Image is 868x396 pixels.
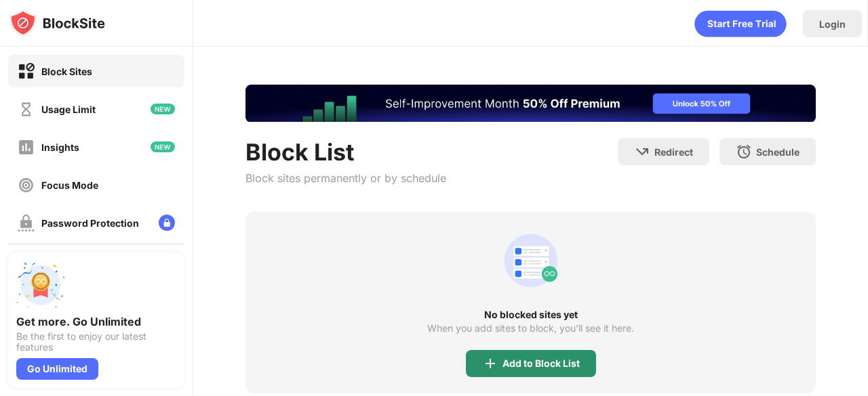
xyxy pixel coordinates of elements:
div: Redirect [654,146,693,158]
img: time-usage-off.svg [18,101,35,118]
div: Schedule [756,146,800,158]
div: No blocked sites yet [245,309,816,320]
div: Be the first to enjoy our latest features [16,331,176,353]
div: When you add sites to block, you’ll see it here. [427,323,634,334]
div: Usage Limit [41,104,96,115]
img: lock-menu.svg [159,215,175,231]
div: Get more. Go Unlimited [16,315,176,328]
div: animation [694,10,787,37]
img: focus-off.svg [18,177,35,194]
img: password-protection-off.svg [18,215,35,232]
div: Password Protection [41,217,139,229]
img: logo-blocksite.svg [9,9,105,37]
div: Block List [245,138,446,166]
img: new-icon.svg [151,104,175,114]
div: Add to Block List [502,358,580,369]
img: block-on.svg [18,63,35,80]
img: new-icon.svg [151,141,175,152]
div: animation [498,228,564,293]
img: push-unlimited.svg [16,261,65,309]
div: Login [819,18,846,30]
iframe: Banner [245,85,816,122]
img: insights-off.svg [18,139,35,156]
div: Block Sites [41,66,92,77]
div: Go Unlimited [16,358,98,380]
div: Block sites permanently or by schedule [245,171,446,185]
div: Insights [41,141,79,153]
div: Focus Mode [41,179,98,191]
